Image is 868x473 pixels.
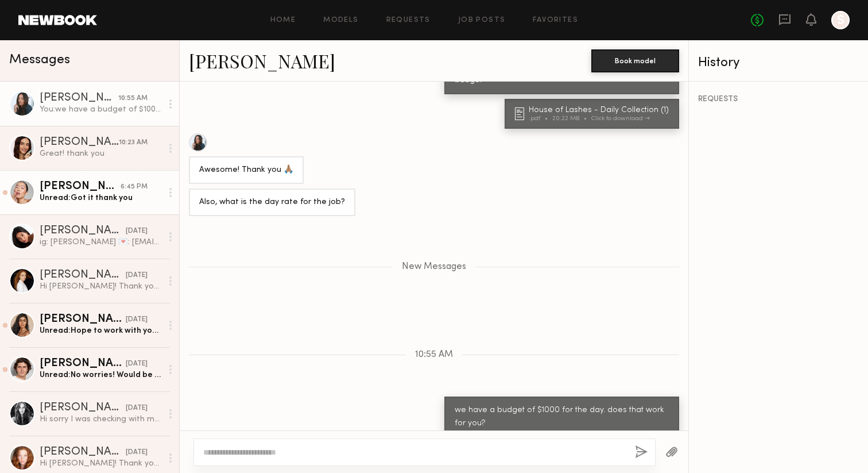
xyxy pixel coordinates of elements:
[126,359,148,370] div: [DATE]
[119,137,148,148] div: 10:23 AM
[40,148,162,159] div: Great! thank you
[40,137,119,148] div: [PERSON_NAME]
[40,358,126,370] div: [PERSON_NAME]
[402,262,466,272] span: New Messages
[9,53,70,67] span: Messages
[529,106,672,114] div: House of Lashes - Daily Collection (1)
[591,116,650,122] div: Click to download
[189,48,335,73] a: [PERSON_NAME]
[40,225,126,237] div: [PERSON_NAME]
[270,17,296,24] a: Home
[121,182,148,193] div: 6:45 PM
[552,116,591,122] div: 20.22 MB
[386,17,431,24] a: Requests
[40,447,126,458] div: [PERSON_NAME]
[126,403,148,414] div: [DATE]
[126,314,148,325] div: [DATE]
[40,104,162,115] div: You: we have a budget of $1000 for the day. does that work for you?
[126,226,148,237] div: [DATE]
[529,116,552,122] div: .pdf
[698,95,859,103] div: REQUESTS
[40,237,162,248] div: ig: [PERSON_NAME] 💌: [EMAIL_ADDRESS][DOMAIN_NAME]
[40,193,162,203] div: Unread: Got it thank you
[455,404,669,430] div: we have a budget of $1000 for the day. does that work for you?
[591,49,679,72] button: Book model
[40,314,126,325] div: [PERSON_NAME]
[199,164,293,177] div: Awesome! Thank you 🙏🏽
[126,270,148,281] div: [DATE]
[831,11,850,29] a: S
[533,17,578,24] a: Favorites
[515,106,672,122] a: House of Lashes - Daily Collection (1).pdf20.22 MBClick to download
[40,458,162,469] div: Hi [PERSON_NAME]! Thank you so much for reaching out. I have so many bookings coming in that I’m ...
[591,55,679,65] a: Book model
[40,370,162,380] div: Unread: No worries! Would be great to work together on something else in the future. Thanks for l...
[698,56,859,70] div: History
[40,281,162,292] div: Hi [PERSON_NAME]! Thank you for reaching out I just got access back to my newbook! I’m currently ...
[323,17,358,24] a: Models
[40,414,162,425] div: Hi sorry I was checking with my agent about availability. I’m not sure I can do it for that low o...
[40,93,118,104] div: [PERSON_NAME]
[199,196,345,209] div: Also, what is the day rate for the job?
[40,325,162,336] div: Unread: Hope to work with you in the future 🤍
[458,17,506,24] a: Job Posts
[126,447,148,458] div: [DATE]
[40,270,126,281] div: [PERSON_NAME]
[40,181,121,193] div: [PERSON_NAME]
[415,350,453,360] span: 10:55 AM
[118,93,148,104] div: 10:55 AM
[40,402,126,414] div: [PERSON_NAME]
